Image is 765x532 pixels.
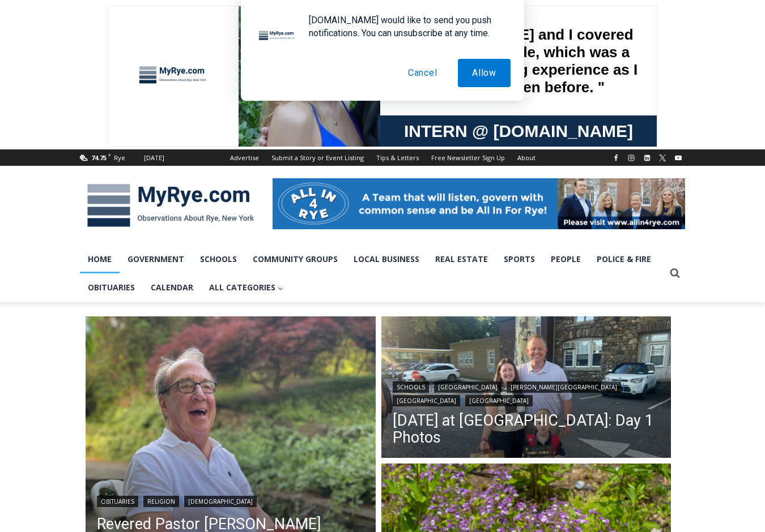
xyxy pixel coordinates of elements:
a: Open Tues. - Sun. [PHONE_NUMBER] [1,114,114,141]
button: Cancel [394,59,452,87]
div: Rye [114,153,125,163]
a: Obituaries [80,273,143,302]
a: Advertise [224,149,265,166]
a: Home [80,245,120,273]
a: YouTube [671,151,685,165]
div: "the precise, almost orchestrated movements of cutting and assembling sushi and [PERSON_NAME] mak... [117,71,167,135]
div: "[PERSON_NAME] and I covered the [DATE] Parade, which was a really eye opening experience as I ha... [286,1,535,110]
div: [DOMAIN_NAME] would like to send you push notifications. You can unsubscribe at any time. [300,14,511,40]
a: Instagram [624,151,638,165]
nav: Secondary Navigation [224,149,542,166]
a: Intern @ [DOMAIN_NAME] [273,110,549,141]
img: MyRye.com [80,176,261,235]
a: [PERSON_NAME][GEOGRAPHIC_DATA] [507,381,621,393]
a: Calendar [143,273,201,302]
a: Police & Fire [589,245,659,273]
a: About [511,149,542,166]
span: Intern @ [DOMAIN_NAME] [296,113,525,138]
a: Schools [393,381,429,393]
a: Obituaries [97,496,138,507]
a: [GEOGRAPHIC_DATA] [393,395,460,406]
a: Linkedin [640,151,654,165]
button: Allow [458,59,511,87]
span: Open Tues. - Sun. [PHONE_NUMBER] [3,117,111,160]
a: Submit a Story or Event Listing [265,149,370,166]
div: | | [97,494,364,507]
a: Facebook [609,151,623,165]
div: | | | | [393,379,660,406]
a: Local Business [346,245,427,273]
button: View Search Form [665,263,685,284]
button: Child menu of All Categories [201,273,291,302]
a: Schools [192,245,245,273]
a: [DEMOGRAPHIC_DATA] [184,496,257,507]
a: Free Newsletter Sign Up [425,149,511,166]
img: All in for Rye [273,178,685,229]
a: Real Estate [427,245,496,273]
a: People [543,245,589,273]
a: Religion [143,496,179,507]
a: [DATE] at [GEOGRAPHIC_DATA]: Day 1 Photos [393,412,660,446]
a: Government [120,245,192,273]
a: Sports [496,245,543,273]
span: F [108,152,111,158]
a: Tips & Letters [370,149,425,166]
nav: Primary Navigation [80,245,665,302]
img: notification icon [254,14,300,59]
a: X [656,151,669,165]
a: [GEOGRAPHIC_DATA] [434,381,501,393]
img: (PHOTO: Henry arrived for his first day of Kindergarten at Midland Elementary School. He likes cu... [381,316,671,461]
a: Read More First Day of School at Rye City Schools: Day 1 Photos [381,316,671,461]
a: [GEOGRAPHIC_DATA] [465,395,533,406]
a: Community Groups [245,245,346,273]
span: 74.75 [91,153,107,162]
div: [DATE] [144,153,164,163]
